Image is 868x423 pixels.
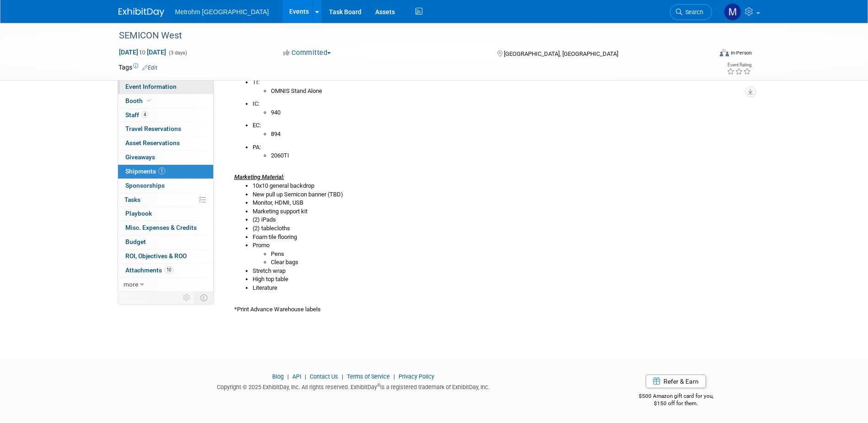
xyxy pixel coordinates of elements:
li: Foam tile flooring [253,233,743,242]
span: | [302,373,308,380]
a: ROI, Objectives & ROO [118,249,213,263]
li: New pull up Semicon banner (TBD) [253,190,743,199]
span: Giveaways [125,153,155,161]
img: Michelle Simoes [724,3,741,21]
li: (2) tablecloths [253,224,743,233]
td: Toggle Event Tabs [194,292,213,304]
li: (2) iPads [253,216,743,224]
span: 10 [164,266,173,273]
li: IC: [253,100,743,117]
i: Booth reservation complete [147,98,151,103]
span: Playbook [125,210,152,217]
div: Event Rating [727,63,751,67]
li: PA: [253,143,743,160]
a: Terms of Service [347,373,390,380]
div: In-Person [730,49,752,56]
span: to [138,49,147,56]
a: Misc. Expenses & Credits [118,221,213,235]
span: | [391,373,397,380]
span: [GEOGRAPHIC_DATA], [GEOGRAPHIC_DATA] [504,50,618,57]
div: SEMICON West [116,27,698,44]
a: Sponsorships [118,179,213,193]
a: Asset Reservations [118,136,213,150]
a: Search [670,4,712,20]
a: Tasks [118,193,213,207]
li: 2060TI [271,152,743,160]
button: Committed [280,48,334,58]
a: Refer & Earn [646,374,706,388]
a: more [118,278,213,292]
span: Shipments [125,168,165,175]
span: Sponsorships [125,182,165,189]
span: Budget [125,238,146,245]
span: 1 [158,168,165,174]
td: Personalize Event Tab Strip [179,292,195,304]
span: 4 [141,111,148,118]
a: Event Information [118,80,213,94]
a: Budget [118,235,213,249]
span: Event Information [125,83,177,90]
img: Format-Inperson.png [720,49,729,56]
span: Asset Reservations [125,139,180,146]
li: 10x10 general backdrop [253,182,743,190]
li: Stretch wrap [253,267,743,276]
li: Monitor, HDMI, USB [253,199,743,207]
span: Tasks [124,196,140,203]
div: Advance warehouse starts Advance warehouse deadline Warehouse receiving hours are Marketing needs... [227,18,743,314]
img: ExhibitDay [119,8,164,17]
a: Booth [118,94,213,108]
a: Travel Reservations [118,122,213,136]
span: Staff [125,111,148,119]
a: Playbook [118,207,213,221]
li: Promo [253,241,743,267]
span: Travel Reservations [125,125,181,132]
div: Event Format [658,48,752,61]
span: Booth [125,97,153,104]
span: Attachments [125,266,173,274]
li: TI: [253,78,743,95]
sup: ® [377,383,380,388]
li: 940 [271,108,743,117]
span: Search [682,9,703,16]
span: ROI, Objectives & ROO [125,252,187,260]
a: Attachments10 [118,264,213,277]
span: more [124,281,138,288]
li: Clear bags [271,258,743,267]
span: Misc. Expenses & Credits [125,224,197,231]
span: Metrohm [GEOGRAPHIC_DATA] [175,8,269,16]
a: API [292,373,301,380]
li: EC: [253,121,743,138]
a: Contact Us [310,373,338,380]
span: (3 days) [168,50,187,56]
div: Copyright © 2025 ExhibitDay, Inc. All rights reserved. ExhibitDay is a registered trademark of Ex... [119,381,589,391]
li: OMNIS Stand Alone [271,87,743,96]
li: Literature [253,284,743,293]
div: $150 off for them. [602,400,750,407]
a: Staff4 [118,108,213,122]
a: Blog [272,373,284,380]
a: Edit [142,65,157,71]
li: 894 [271,130,743,139]
a: Giveaways [118,151,213,164]
span: | [285,373,291,380]
a: Privacy Policy [399,373,434,380]
li: Pens [271,250,743,259]
span: [DATE] [DATE] [119,48,167,56]
u: Marketing Material: [234,174,284,180]
td: Tags [119,63,157,72]
a: Shipments1 [118,165,213,179]
div: $500 Amazon gift card for you, [602,386,750,407]
li: High top table [253,275,743,284]
span: | [340,373,345,380]
li: Marketing support kit [253,207,743,216]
